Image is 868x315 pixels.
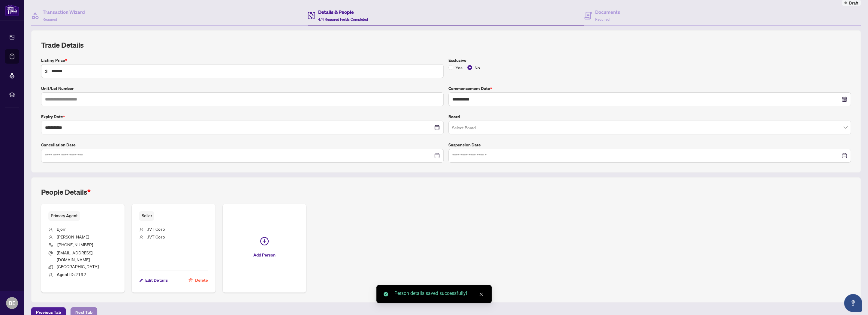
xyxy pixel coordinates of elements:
span: plus-circle [260,237,269,245]
h4: Documents [595,8,620,16]
h4: Transaction Wizard [43,8,85,16]
h2: People Details [41,187,91,197]
span: JVT Corp [147,226,164,232]
span: Add Person [253,250,276,260]
span: check-circle [384,292,388,296]
span: Yes [453,64,465,71]
button: Edit Details [139,275,168,285]
label: Board [448,113,851,120]
span: [EMAIL_ADDRESS][DOMAIN_NAME] [57,250,92,262]
div: Person details saved successfully! [394,290,484,297]
span: Primary Agent [48,211,80,220]
span: [PHONE_NUMBER] [57,242,93,247]
span: Required [43,17,57,22]
img: logo [5,4,19,16]
button: Delete [188,275,208,285]
span: Delete [195,275,208,285]
label: Listing Price [41,57,444,64]
span: Required [595,17,610,22]
label: Expiry Date [41,113,444,120]
h2: Trade Details [41,40,851,50]
span: JVT Corp [147,234,164,239]
label: Cancellation Date [41,142,444,148]
span: close [479,292,483,296]
button: Open asap [844,294,862,312]
span: No [472,64,482,71]
label: Unit/Lot Number [41,85,444,92]
span: $ [45,68,48,74]
h4: Details & People [318,8,368,16]
span: 4/4 Required Fields Completed [318,17,368,22]
a: Close [478,291,484,298]
span: BE [9,299,16,307]
span: Bjorn [57,226,67,232]
span: Edit Details [145,275,167,285]
span: Seller [139,211,154,220]
b: Agent ID : [57,272,75,277]
label: Commencement Date [448,85,851,92]
label: Suspension Date [448,142,851,148]
span: [GEOGRAPHIC_DATA] [57,264,99,269]
span: [PERSON_NAME] [57,234,89,239]
span: 2192 [57,271,86,277]
label: Exclusive [448,57,851,64]
button: Add Person [223,204,306,292]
